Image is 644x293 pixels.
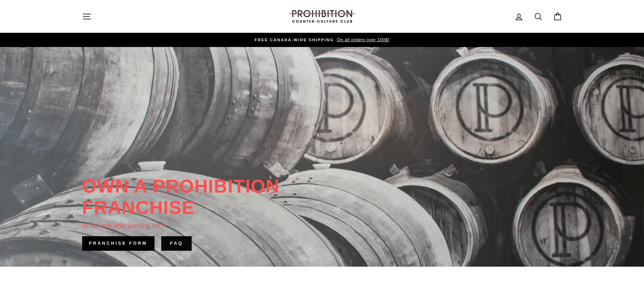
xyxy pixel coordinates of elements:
[82,176,280,219] div: OWN A PROHIBITION FRANCHISE
[161,236,192,250] a: faq
[82,220,165,231] div: What are you waiting for?
[288,10,356,23] img: PROHIBITION COUNTER-CULTURE CLUB
[255,38,334,42] span: FREE CANADA-WIDE SHIPPING
[84,36,560,44] a: FREE CANADA-WIDE SHIPPING On all orders over 100$!
[335,37,389,42] span: On all orders over 100$!
[82,236,154,250] a: franchise form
